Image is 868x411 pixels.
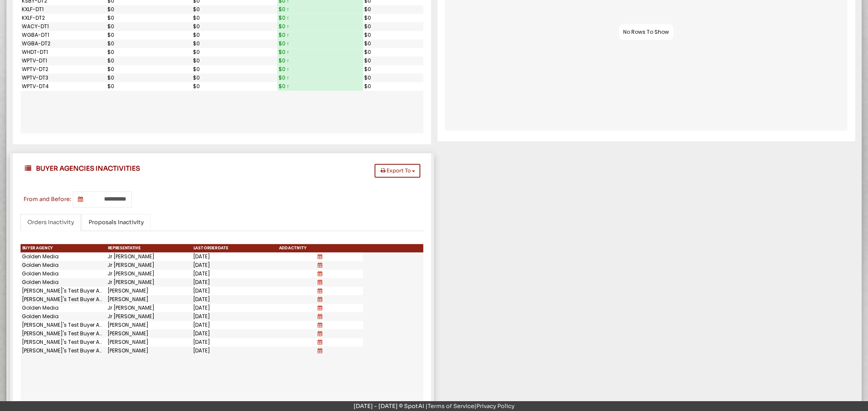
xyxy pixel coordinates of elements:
div: [PERSON_NAME] [106,287,192,295]
div: WACY-DT1 [21,22,106,31]
span: $0 ↑ [279,48,289,56]
span: [DATE] [193,287,210,294]
span: [DATE] [193,304,210,311]
span: [DATE] [193,296,210,303]
div: Golden Media [21,312,106,321]
div: [PERSON_NAME] [106,295,192,304]
div: $0 [106,14,192,22]
div: [PERSON_NAME]'s Test Buyer Agency [21,329,106,338]
div: WGBA-DT1 [21,31,106,39]
span: $0 ↑ [279,40,289,47]
span: Add Activity [279,245,307,251]
div: WPTV-DT1 [21,56,106,65]
div: $0 [363,31,449,39]
div: $0 [106,56,192,65]
span: $0 ↑ [279,74,289,81]
span: [DATE] [193,261,210,269]
div: $0 [106,31,192,39]
div: $0 [363,74,449,82]
span: Last Order Date [193,245,229,251]
div: $0 [363,14,449,22]
div: $0 [192,48,277,56]
span: $0 ↑ [279,6,289,13]
span: Buyer Agency [22,245,54,251]
div: $0 [363,65,449,74]
div: $0 [363,48,449,56]
div: $0 [106,5,192,14]
span: $0 ↑ [279,57,289,64]
div: Golden Media [21,304,106,312]
div: $0 [363,39,449,48]
div: Jr [PERSON_NAME] [106,252,192,261]
div: [PERSON_NAME]'s Test Buyer Agency [21,321,106,329]
div: $0 [192,31,277,39]
div: Jr [PERSON_NAME] [106,269,192,278]
div: $0 [192,74,277,82]
div: KXLF-DT2 [21,14,106,22]
span: [DATE] [193,313,210,320]
div: WPTV-DT3 [21,74,106,82]
label: From and Before: [24,196,71,202]
span: [DATE] [193,321,210,328]
div: $0 [192,65,277,74]
div: $0 [192,56,277,65]
span: $0 ↑ [279,23,289,30]
div: $0 [192,82,277,91]
span: [DATE] [193,347,210,354]
div: $0 [106,22,192,31]
div: Jr [PERSON_NAME] [106,312,192,321]
div: $0 [363,56,449,65]
div: WPTV-DT4 [21,82,106,91]
div: $0 [106,65,192,74]
div: Golden Media [21,278,106,287]
div: $0 [363,5,449,14]
div: $0 [192,5,277,14]
span: [DATE] [193,270,210,277]
div: $0 [192,14,277,22]
button: Export To [375,164,420,177]
div: [PERSON_NAME] [106,338,192,346]
div: [PERSON_NAME] [106,329,192,338]
span: [DATE] [193,253,210,260]
span: [DATE] [193,330,210,337]
div: Jr [PERSON_NAME] [106,304,192,312]
div: [PERSON_NAME]'s Test Buyer Agency [21,338,106,346]
span: Representative [108,245,141,251]
span: Proposals Inactivity [89,219,144,226]
div: $0 [106,48,192,56]
div: $0 [192,39,277,48]
div: Golden Media [21,261,106,269]
div: Jr [PERSON_NAME] [106,278,192,287]
div: Jr [PERSON_NAME] [106,261,192,269]
span: $0 ↑ [279,65,289,73]
div: $0 [363,82,449,91]
div: $0 [363,22,449,31]
span: [DATE] [193,278,210,286]
div: WHDT-DT1 [21,48,106,56]
div: KXLF-DT1 [21,5,106,14]
a: Privacy Policy [476,402,514,410]
div: [PERSON_NAME]'s Test Buyer Agency [21,295,106,304]
a: Terms of Service [428,402,474,410]
span: $0 ↑ [279,14,289,21]
div: [PERSON_NAME]'s Test Buyer Agency [21,346,106,355]
div: WPTV-DT2 [21,65,106,74]
div: [PERSON_NAME] [106,321,192,329]
div: $0 [106,74,192,82]
div: $0 [106,82,192,91]
div: WGBA-DT2 [21,39,106,48]
span: BUYER AGENCIES INACTIVITIES [24,164,140,172]
div: Golden Media [21,252,106,261]
span: $0 ↑ [279,31,289,38]
span: [DATE] [193,338,210,346]
span: $0 ↑ [279,83,289,90]
span: Orders Inactivity [27,219,74,226]
div: [PERSON_NAME] [106,346,192,355]
div: $0 [192,22,277,31]
div: Golden Media [21,269,106,278]
div: $0 [106,39,192,48]
div: [PERSON_NAME]'s Test Buyer Agency [21,287,106,295]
